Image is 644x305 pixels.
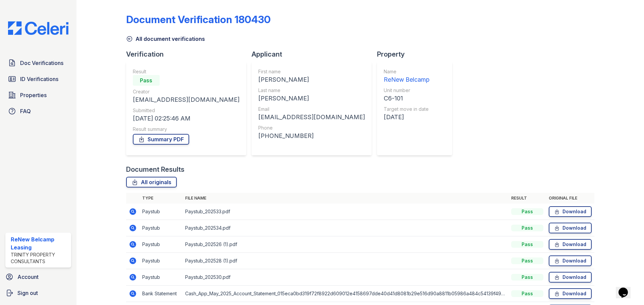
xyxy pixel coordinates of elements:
td: Paystub_202533.pdf [182,204,508,220]
div: Last name [258,87,365,94]
th: File name [182,193,508,204]
div: [PERSON_NAME] [258,75,365,84]
a: Summary PDF [133,134,189,145]
div: First name [258,68,365,75]
th: Type [140,193,182,204]
div: Verification [126,50,252,59]
div: Result [133,68,239,75]
a: Download [549,272,592,283]
span: ID Verifications [20,75,58,83]
div: [EMAIL_ADDRESS][DOMAIN_NAME] [133,95,239,104]
span: Properties [20,91,47,99]
td: Paystub [140,204,182,220]
div: Unit number [384,87,429,94]
div: [DATE] [384,112,429,122]
div: Target move in date [384,106,429,112]
div: [PHONE_NUMBER] [258,131,365,141]
span: Doc Verifications [20,59,63,67]
a: Download [549,239,592,250]
div: Creator [133,88,239,95]
a: Doc Verifications [5,56,71,70]
div: C6-101 [384,94,429,103]
a: Download [549,255,592,266]
a: Properties [5,88,71,102]
div: Pass [511,225,543,231]
a: Name ReNew Belcamp [384,68,429,84]
div: Submitted [133,107,239,114]
div: Result summary [133,126,239,133]
div: Pass [511,241,543,248]
div: ReNew Belcamp Leasing [11,235,68,251]
a: All document verifications [126,35,205,43]
div: Document Verification 180430 [126,13,271,25]
td: Cash_App_May_2025_Account_Statement_015eca0bd319f72f8922d609012e4158697dde40d41d8081b29e516d90a88... [182,286,508,302]
div: [PERSON_NAME] [258,94,365,103]
div: Name [384,68,429,75]
div: [DATE] 02:25:46 AM [133,114,239,123]
div: Pass [511,274,543,281]
div: Applicant [252,50,377,59]
a: Download [549,206,592,217]
td: Paystub_202534.pdf [182,220,508,236]
a: Download [549,288,592,299]
span: Account [17,273,39,281]
div: Phone [258,125,365,131]
a: FAQ [5,104,71,118]
a: Account [3,270,74,284]
td: Paystub [140,253,182,269]
a: All originals [126,177,177,187]
div: Email [258,106,365,112]
div: Pass [133,75,160,86]
span: FAQ [20,107,31,115]
div: Pass [511,290,543,297]
td: Paystub_202526 (1).pdf [182,236,508,253]
td: Paystub [140,236,182,253]
a: ID Verifications [5,72,71,86]
td: Paystub [140,269,182,286]
div: Document Results [126,165,184,174]
div: Pass [511,208,543,215]
div: Pass [511,257,543,264]
th: Result [508,193,546,204]
td: Paystub [140,220,182,236]
span: Sign out [17,289,38,297]
td: Paystub_202530.pdf [182,269,508,286]
img: CE_Logo_Blue-a8612792a0a2168367f1c8372b55b34899dd931a85d93a1a3d3e32e68fde9ad4.png [3,21,74,35]
div: Property [377,50,458,59]
div: ReNew Belcamp [384,75,429,84]
div: Trinity Property Consultants [11,251,68,265]
iframe: chat widget [616,278,637,298]
div: [EMAIL_ADDRESS][DOMAIN_NAME] [258,112,365,122]
td: Bank Statement [140,286,182,302]
th: Original file [546,193,594,204]
a: Download [549,223,592,233]
a: Sign out [3,286,74,300]
td: Paystub_202528 (1).pdf [182,253,508,269]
